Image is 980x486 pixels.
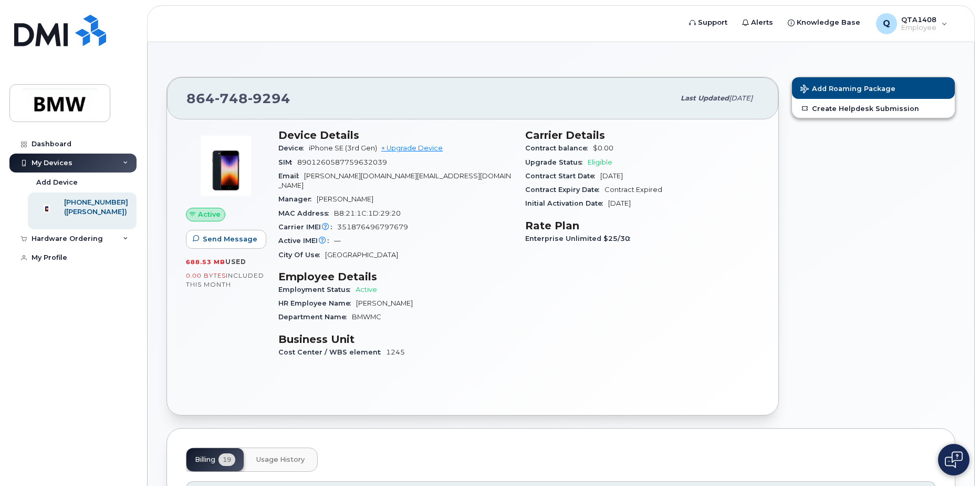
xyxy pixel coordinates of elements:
[186,90,290,106] span: 864
[525,144,593,152] span: Contract balance
[337,223,408,231] span: 351876496797679
[352,313,381,321] span: BMWMC
[792,99,955,118] a: Create Helpdesk Submission
[604,186,662,194] span: Contract Expired
[317,195,373,203] span: [PERSON_NAME]
[381,144,443,152] a: + Upgrade Device
[681,94,729,102] span: Last updated
[334,209,401,217] span: B8:21:1C:1D:29:20
[525,129,759,141] h3: Carrier Details
[525,158,588,166] span: Upgrade Status
[278,129,513,141] h3: Device Details
[792,77,955,99] button: Add Roaming Package
[278,209,334,217] span: MAC Address
[278,195,317,203] span: Manager
[800,85,895,95] span: Add Roaming Package
[186,230,266,249] button: Send Message
[215,90,248,106] span: 748
[525,172,600,180] span: Contract Start Date
[386,348,405,356] span: 1245
[248,90,290,106] span: 9294
[525,199,608,207] span: Initial Activation Date
[225,258,246,266] span: used
[278,348,386,356] span: Cost Center / WBS element
[186,272,226,279] span: 0.00 Bytes
[278,172,511,189] span: [PERSON_NAME][DOMAIN_NAME][EMAIL_ADDRESS][DOMAIN_NAME]
[278,172,304,180] span: Email
[278,333,513,346] h3: Business Unit
[608,199,631,207] span: [DATE]
[278,237,334,245] span: Active IMEI
[256,455,305,464] span: Usage History
[278,158,297,166] span: SIM
[186,258,225,266] span: 688.53 MB
[278,270,513,283] h3: Employee Details
[278,299,356,307] span: HR Employee Name
[525,235,635,242] span: Enterprise Unlimited $25/30
[729,94,753,102] span: [DATE]
[334,237,341,245] span: —
[297,158,387,166] span: 8901260587759632039
[600,172,623,180] span: [DATE]
[356,299,413,307] span: [PERSON_NAME]
[525,186,604,194] span: Contract Expiry Date
[593,144,613,152] span: $0.00
[525,219,759,232] h3: Rate Plan
[945,451,963,468] img: Open chat
[198,209,221,219] span: Active
[203,234,257,244] span: Send Message
[278,251,325,259] span: City Of Use
[356,286,377,293] span: Active
[194,134,257,197] img: image20231002-3703462-1angbar.jpeg
[325,251,398,259] span: [GEOGRAPHIC_DATA]
[278,313,352,321] span: Department Name
[278,286,356,293] span: Employment Status
[588,158,612,166] span: Eligible
[309,144,377,152] span: iPhone SE (3rd Gen)
[278,144,309,152] span: Device
[278,223,337,231] span: Carrier IMEI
